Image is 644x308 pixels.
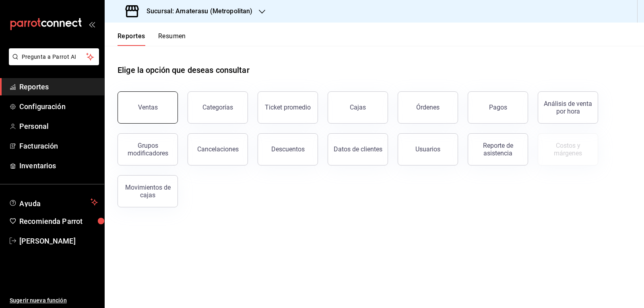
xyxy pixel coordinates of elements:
[538,133,598,165] button: Contrata inventarios para ver este reporte
[140,6,252,16] h3: Sucursal: Amaterasu (Metropolitan)
[197,145,239,153] div: Cancelaciones
[22,53,87,61] span: Pregunta a Parrot AI
[118,32,186,46] div: navigation tabs
[19,197,87,207] span: Ayuda
[473,142,523,157] div: Reporte de asistencia
[19,160,98,171] span: Inventarios
[19,121,98,132] span: Personal
[398,91,458,124] button: Órdenes
[19,101,98,112] span: Configuración
[19,236,98,246] span: [PERSON_NAME]
[258,91,318,124] button: Ticket promedio
[158,32,186,46] button: Resumen
[271,145,305,153] div: Descuentos
[398,133,458,165] button: Usuarios
[89,21,95,27] button: open_drawer_menu
[19,216,98,227] span: Recomienda Parrot
[19,141,98,151] span: Facturación
[415,145,440,153] div: Usuarios
[489,103,507,111] div: Pagos
[118,175,178,207] button: Movimientos de cajas
[543,142,593,157] div: Costos y márgenes
[416,103,440,111] div: Órdenes
[468,91,528,124] button: Pagos
[10,296,98,305] span: Sugerir nueva función
[334,145,382,153] div: Datos de clientes
[328,91,388,124] button: Cajas
[468,133,528,165] button: Reporte de asistencia
[265,103,311,111] div: Ticket promedio
[328,133,388,165] button: Datos de clientes
[538,91,598,124] button: Análisis de venta por hora
[9,48,99,65] button: Pregunta a Parrot AI
[118,64,250,76] h1: Elige la opción que deseas consultar
[350,103,366,111] div: Cajas
[258,133,318,165] button: Descuentos
[138,103,158,111] div: Ventas
[123,142,173,157] div: Grupos modificadores
[202,103,233,111] div: Categorías
[543,100,593,115] div: Análisis de venta por hora
[118,32,145,46] button: Reportes
[188,133,248,165] button: Cancelaciones
[118,133,178,165] button: Grupos modificadores
[123,184,173,199] div: Movimientos de cajas
[118,91,178,124] button: Ventas
[6,58,99,67] a: Pregunta a Parrot AI
[188,91,248,124] button: Categorías
[19,81,98,92] span: Reportes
